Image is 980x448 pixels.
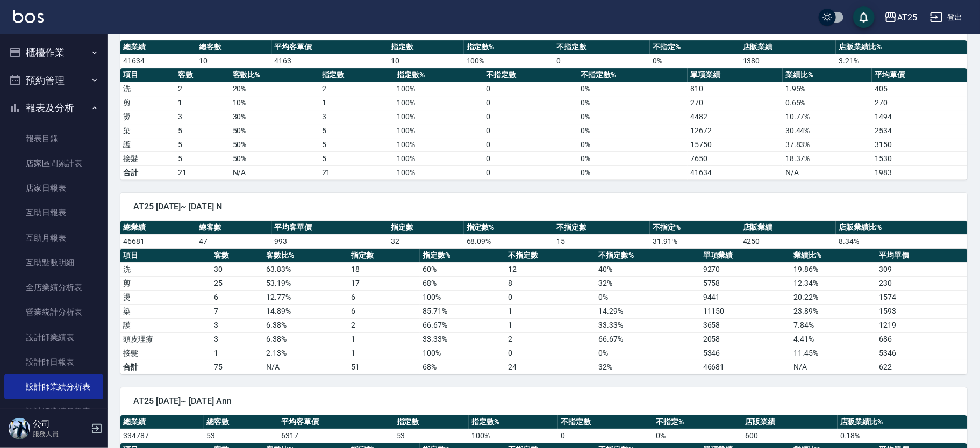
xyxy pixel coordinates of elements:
[791,332,877,346] td: 4.41 %
[230,165,319,179] td: N/A
[420,360,505,374] td: 68%
[420,332,505,346] td: 33.33 %
[876,304,967,318] td: 1593
[394,68,483,82] th: 指定數%
[872,138,967,151] td: 3150
[394,124,483,138] td: 100 %
[120,234,196,248] td: 46681
[554,234,650,248] td: 15
[791,360,877,374] td: N/A
[420,262,505,276] td: 60 %
[230,96,319,110] td: 10 %
[211,318,263,332] td: 3
[578,110,688,124] td: 0 %
[4,350,103,374] a: 設計師日報表
[783,96,872,110] td: 0.65 %
[483,165,578,179] td: 0
[278,415,394,429] th: 平均客單價
[120,290,211,304] td: 燙
[388,40,464,54] th: 指定數
[791,249,877,263] th: 業績比%
[120,262,211,276] td: 洗
[688,124,783,138] td: 12672
[120,68,175,82] th: 項目
[9,418,30,439] img: Person
[33,429,88,439] p: 服務人員
[263,262,349,276] td: 63.83 %
[558,429,653,443] td: 0
[596,276,700,290] td: 32 %
[230,110,319,124] td: 30 %
[876,318,967,332] td: 1219
[319,96,394,110] td: 1
[263,276,349,290] td: 53.19 %
[558,415,653,429] th: 不指定數
[464,54,554,68] td: 100 %
[133,201,954,212] span: AT25 [DATE]~ [DATE] N
[120,124,175,138] td: 染
[505,346,596,360] td: 0
[791,346,877,360] td: 11.45 %
[838,429,967,443] td: 0.18 %
[700,360,791,374] td: 46681
[394,138,483,151] td: 100 %
[783,82,872,96] td: 1.95 %
[120,151,175,165] td: 接髮
[230,151,319,165] td: 50 %
[876,290,967,304] td: 1574
[263,346,349,360] td: 2.13 %
[196,221,272,235] th: 總客數
[653,415,742,429] th: 不指定%
[505,360,596,374] td: 24
[175,138,230,151] td: 5
[926,8,967,27] button: 登出
[120,138,175,151] td: 護
[876,360,967,374] td: 622
[876,262,967,276] td: 309
[783,68,872,82] th: 業績比%
[319,124,394,138] td: 5
[700,318,791,332] td: 3658
[120,96,175,110] td: 剪
[688,110,783,124] td: 4482
[4,325,103,350] a: 設計師業績表
[4,176,103,200] a: 店家日報表
[4,200,103,225] a: 互助日報表
[263,360,349,374] td: N/A
[836,54,967,68] td: 3.21 %
[464,40,554,54] th: 指定數%
[120,318,211,332] td: 護
[120,346,211,360] td: 接髮
[791,290,877,304] td: 20.22 %
[596,290,700,304] td: 0 %
[196,234,272,248] td: 47
[650,40,740,54] th: 不指定%
[880,6,921,28] button: AT25
[853,6,875,28] button: save
[650,54,740,68] td: 0 %
[836,40,967,54] th: 店販業績比%
[700,290,791,304] td: 9441
[596,304,700,318] td: 14.29 %
[4,226,103,250] a: 互助月報表
[596,318,700,332] td: 33.33 %
[700,276,791,290] td: 5758
[596,262,700,276] td: 40 %
[175,124,230,138] td: 5
[469,415,558,429] th: 指定數%
[872,151,967,165] td: 1530
[700,262,791,276] td: 9270
[4,39,103,67] button: 櫃檯作業
[272,234,388,248] td: 993
[394,415,469,429] th: 指定數
[420,276,505,290] td: 68 %
[596,249,700,263] th: 不指定數%
[483,110,578,124] td: 0
[876,276,967,290] td: 230
[4,126,103,151] a: 報表目錄
[120,68,967,180] table: a dense table
[348,304,420,318] td: 6
[876,332,967,346] td: 686
[175,151,230,165] td: 5
[120,165,175,179] td: 合計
